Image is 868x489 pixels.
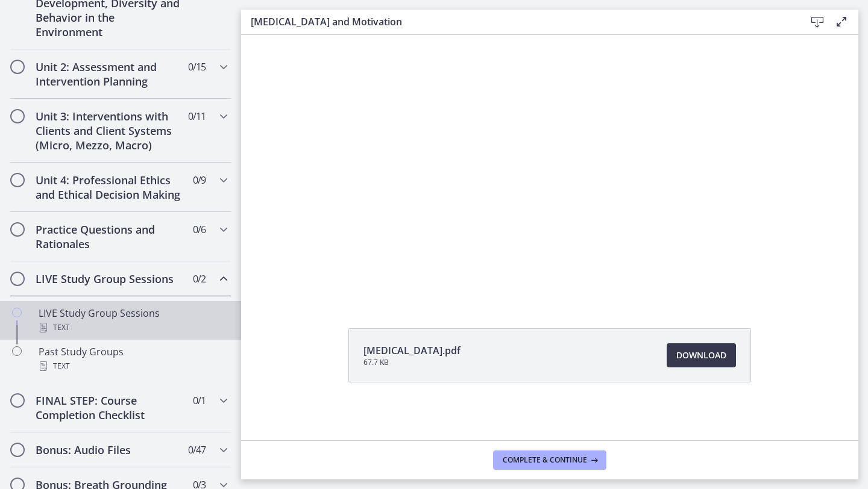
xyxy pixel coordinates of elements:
[36,173,183,202] h2: Unit 4: Professional Ethics and Ethical Decision Making
[188,60,206,74] span: 0 / 15
[188,109,206,123] span: 0 / 11
[193,222,206,237] span: 0 / 6
[676,348,726,363] span: Download
[36,109,183,152] h2: Unit 3: Interventions with Clients and Client Systems (Micro, Mezzo, Macro)
[363,358,461,367] span: 67.7 KB
[39,344,227,373] div: Past Study Groups
[493,450,606,470] button: Complete & continue
[193,393,206,408] span: 0 / 1
[503,455,587,465] span: Complete & continue
[39,306,227,335] div: LIVE Study Group Sessions
[36,272,183,286] h2: LIVE Study Group Sessions
[188,443,206,457] span: 0 / 47
[36,393,183,422] h2: FINAL STEP: Course Completion Checklist
[193,272,206,286] span: 0 / 2
[36,222,183,251] h2: Practice Questions and Rationales
[193,173,206,187] span: 0 / 9
[39,320,227,335] div: Text
[36,443,183,457] h2: Bonus: Audio Files
[36,60,183,89] h2: Unit 2: Assessment and Intervention Planning
[363,343,461,358] span: [MEDICAL_DATA].pdf
[251,14,786,29] h3: [MEDICAL_DATA] and Motivation
[39,359,227,373] div: Text
[667,343,736,367] a: Download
